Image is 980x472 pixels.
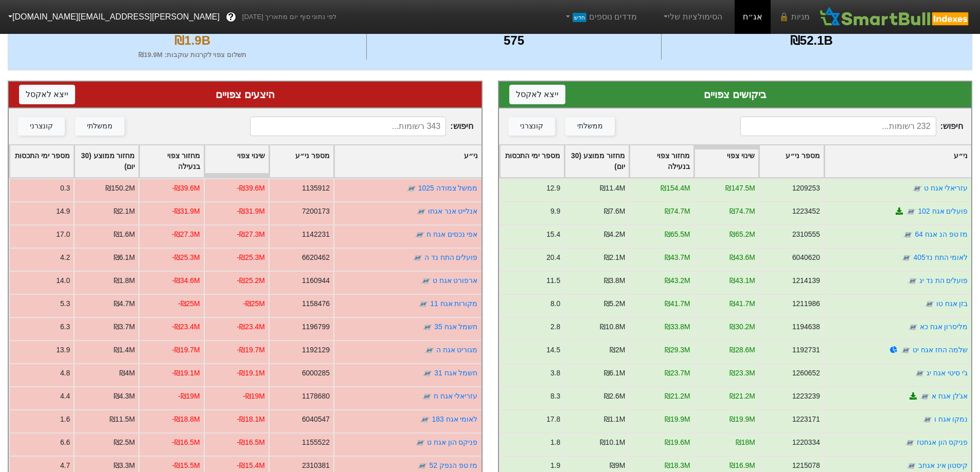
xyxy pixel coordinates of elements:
[415,438,425,448] img: tase link
[603,206,625,217] div: ₪7.6M
[907,276,917,286] img: tase link
[30,121,53,132] div: קונצרני
[918,207,968,215] a: פועלים אגח 102
[792,275,819,286] div: 1214139
[664,391,690,402] div: ₪21.2M
[603,252,625,263] div: ₪2.1M
[56,206,70,217] div: 14.9
[901,253,912,263] img: tase link
[729,322,755,332] div: ₪30.2M
[599,437,625,448] div: ₪10.1M
[114,391,135,402] div: ₪4.3M
[546,183,560,194] div: 12.9
[792,183,819,194] div: 1209253
[250,117,473,136] span: חיפוש :
[916,438,968,446] a: פניקס הון אגחטז
[302,437,330,448] div: 1155522
[429,461,477,469] a: מז טפ הנפק 52
[424,253,478,261] a: פועלים התח נד ה
[237,368,265,379] div: -₪19.1M
[729,252,755,263] div: ₪43.6M
[932,392,968,400] a: אג'לן אגח א
[21,31,364,50] div: ₪1.9B
[912,183,922,194] img: tase link
[105,183,135,194] div: ₪150.2M
[915,368,925,379] img: tase link
[302,368,330,379] div: 6000285
[599,322,625,332] div: ₪10.8M
[114,345,135,355] div: ₪1.4M
[114,298,135,309] div: ₪4.7M
[913,253,968,261] a: לאומי התח נד405
[172,252,200,263] div: -₪25.3M
[75,145,138,177] div: Toggle SortBy
[422,391,432,402] img: tase link
[550,298,560,309] div: 8.0
[825,145,971,177] div: Toggle SortBy
[237,229,265,240] div: -₪27.3M
[664,460,690,471] div: ₪18.3M
[508,117,555,136] button: קונצרני
[172,275,200,286] div: -₪34.6M
[237,322,265,332] div: -₪23.4M
[903,230,913,240] img: tase link
[270,145,333,177] div: Toggle SortBy
[550,391,560,402] div: 8.3
[436,346,478,354] a: מגוריט אגח ה
[509,85,565,104] button: ייצא לאקסל
[250,117,446,136] input: 343 רשומות...
[114,437,135,448] div: ₪2.5M
[603,368,625,379] div: ₪6.1M
[919,391,930,402] img: tase link
[56,275,70,286] div: 14.0
[21,50,364,60] div: תשלום צפוי לקרנות עוקבות : ₪19.9M
[906,461,916,471] img: tase link
[172,183,200,194] div: -₪39.6M
[427,438,478,446] a: פניקס הון אגח ט
[237,183,265,194] div: -₪39.6M
[664,345,690,355] div: ₪29.3M
[432,415,478,423] a: לאומי אגח 183
[729,229,755,240] div: ₪65.2M
[792,414,819,425] div: 1223171
[434,369,477,377] a: חשמל אגח 31
[664,252,690,263] div: ₪43.7M
[433,276,478,285] a: ארפורט אגח ט
[550,460,560,471] div: 1.9
[664,414,690,425] div: ₪19.9M
[428,207,478,215] a: אנלייט אנר אגחו
[420,414,430,425] img: tase link
[243,391,265,402] div: -₪19M
[900,345,911,355] img: tase link
[10,145,74,177] div: Toggle SortBy
[546,275,560,286] div: 11.5
[421,276,431,286] img: tase link
[237,414,265,425] div: -₪18.1M
[500,145,564,177] div: Toggle SortBy
[119,368,135,379] div: ₪4M
[243,298,265,309] div: -₪25M
[302,252,330,263] div: 6620462
[694,145,758,177] div: Toggle SortBy
[56,229,70,240] div: 17.0
[237,345,265,355] div: -₪19.7M
[735,437,755,448] div: ₪18M
[922,414,932,425] img: tase link
[546,252,560,263] div: 20.4
[172,460,200,471] div: -₪15.5M
[416,206,426,217] img: tase link
[60,252,70,263] div: 4.2
[60,368,70,379] div: 4.8
[406,183,417,194] img: tase link
[792,206,819,217] div: 1223452
[178,391,200,402] div: -₪19M
[172,414,200,425] div: -₪18.8M
[60,414,70,425] div: 1.6
[302,391,330,402] div: 1178680
[740,117,936,136] input: 232 רשומות...
[60,437,70,448] div: 6.6
[664,322,690,332] div: ₪33.8M
[302,460,330,471] div: 2310381
[729,345,755,355] div: ₪28.6M
[434,392,478,400] a: עזריאלי אגח ח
